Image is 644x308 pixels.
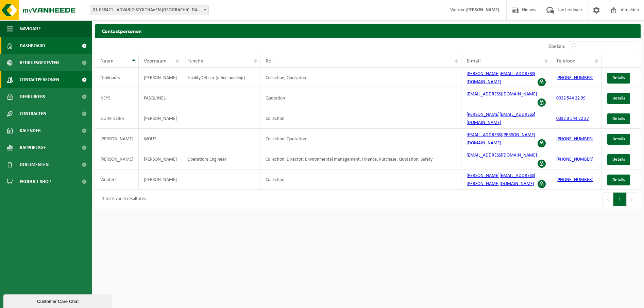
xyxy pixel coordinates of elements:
a: [PHONE_NUMBER] [556,137,593,142]
span: 01-058421 - ADVARIO STOLTHAVEN ANTWERPEN NV - ANTWERPEN [90,5,209,15]
td: Collection; Quotation [260,129,461,149]
td: [PERSON_NAME] [95,129,139,149]
a: Details [607,134,630,145]
td: Quotation [260,88,461,108]
a: [EMAIL_ADDRESS][PERSON_NAME][DOMAIN_NAME] [467,132,535,146]
td: Collection [260,169,461,190]
span: Navigatie [20,20,41,37]
td: Collection; Director; Environmental management; Finance; Purchase; Quotation; Safety [260,149,461,169]
a: Details [607,93,630,104]
span: 01-058421 - ADVARIO STOLTHAVEN ANTWERPEN NV - ANTWERPEN [90,5,208,15]
a: [PHONE_NUMBER] [556,177,593,182]
label: Zoeken: [548,44,565,49]
span: Gebruikers [20,88,45,105]
td: NEYS [95,88,139,108]
a: Details [607,154,630,165]
td: Facility Officer (office building) [182,68,260,88]
span: Details [612,116,625,121]
a: Details [607,73,630,84]
a: 0032 544 22 99 [556,96,586,101]
span: Bedrijfsgegevens [20,54,60,71]
a: [PHONE_NUMBER] [556,157,593,162]
span: Rapportage [20,139,46,156]
span: Functie [187,58,203,64]
button: 1 [613,193,627,206]
td: Wouters [95,169,139,190]
span: Naam [100,58,114,64]
a: [PERSON_NAME][EMAIL_ADDRESS][DOMAIN_NAME] [467,112,535,125]
td: Collection [260,108,461,129]
a: [EMAIL_ADDRESS][DOMAIN_NAME] [467,92,537,97]
a: Details [607,175,630,185]
h2: Contactpersonen [95,24,641,37]
td: [PERSON_NAME] [95,149,139,169]
a: [PERSON_NAME][EMAIL_ADDRESS][DOMAIN_NAME] [467,71,535,85]
td: QUINTELIER [95,108,139,129]
span: Voornaam [144,58,167,64]
td: [PERSON_NAME] [139,149,182,169]
td: [PERSON_NAME] [139,68,182,88]
a: [PHONE_NUMBER] [556,75,593,80]
span: Kalender [20,122,41,139]
a: 0032 3 544 22 37 [556,116,589,121]
td: Collection; Quotation [260,68,461,88]
span: Rol [266,58,273,64]
span: E-mail [467,58,481,64]
td: PASQUINEL [139,88,182,108]
td: Debloudts [95,68,139,88]
td: [PERSON_NAME] [139,169,182,190]
span: Contracten [20,105,46,122]
td: WOUT [139,129,182,149]
span: Documenten [20,156,49,173]
a: Details [607,113,630,124]
span: Dashboard [20,37,45,54]
span: Product Shop [20,173,51,190]
strong: [PERSON_NAME] [465,7,499,13]
span: Contactpersonen [20,71,59,88]
span: Details [612,76,625,80]
a: [EMAIL_ADDRESS][DOMAIN_NAME] [467,153,537,158]
span: Details [612,137,625,141]
td: Operations Engineer [182,149,260,169]
span: Details [612,178,625,182]
button: Previous [603,193,613,206]
div: 1 tot 6 van 6 resultaten [99,193,147,205]
span: Details [612,96,625,101]
span: Telefoon [556,58,575,64]
a: [PERSON_NAME][EMAIL_ADDRESS][PERSON_NAME][DOMAIN_NAME] [467,173,535,186]
span: Details [612,157,625,162]
button: Next [627,193,637,206]
iframe: chat widget [3,293,114,308]
td: [PERSON_NAME] [139,108,182,129]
